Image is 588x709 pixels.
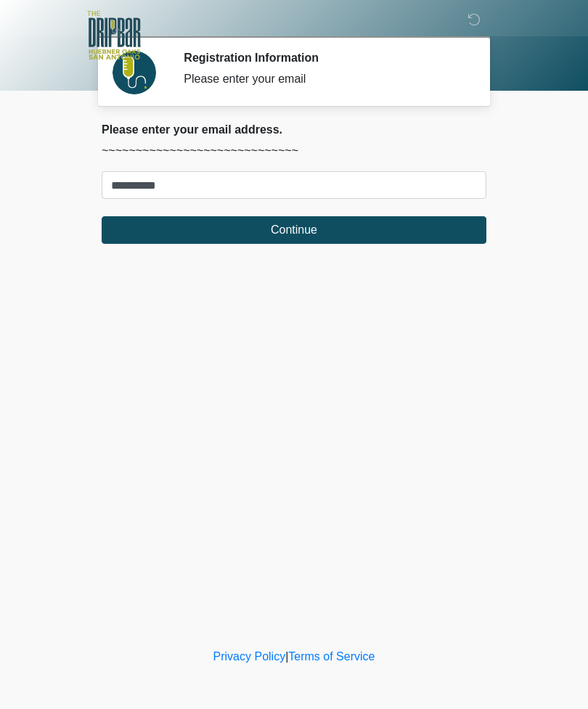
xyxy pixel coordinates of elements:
a: Terms of Service [288,650,375,663]
button: Continue [102,216,486,244]
div: Please enter your email [184,70,465,88]
a: | [285,650,288,663]
a: Privacy Policy [213,650,286,663]
p: ~~~~~~~~~~~~~~~~~~~~~~~~~~~~~ [102,142,486,160]
h2: Please enter your email address. [102,123,486,136]
img: The DRIPBaR - The Strand at Huebner Oaks Logo [87,11,141,60]
img: Agent Avatar [113,51,156,94]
